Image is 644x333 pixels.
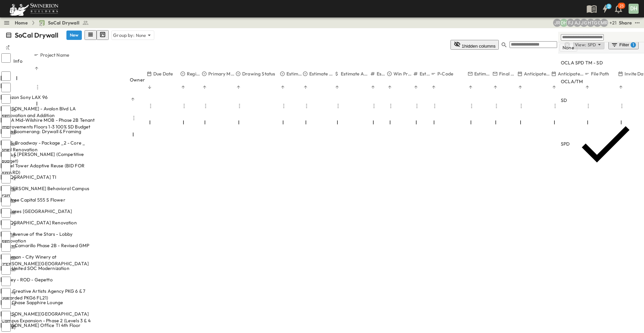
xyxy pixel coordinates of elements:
[1,140,11,149] input: Select row
[13,52,34,70] div: Info
[1,322,81,329] span: [PERSON_NAME] Office TI 4th Floor
[1,254,11,263] input: Select row
[1,311,95,331] span: [PERSON_NAME][GEOGRAPHIC_DATA] Campus Expansion - Phase 2 (Levels 3 & 4 ONLY)
[629,4,639,14] div: DH
[561,97,567,104] p: SD
[609,19,616,26] p: + 21
[628,3,639,14] button: DH
[1,288,95,301] span: CAA Creative Artists Agency PKG 6 & 7 (Awarded PKG6 FL21)
[1,311,11,320] input: Select row
[1,151,11,161] input: Select row
[600,19,608,27] div: Meghana Raj (meghana.raj@swinerton.com)
[113,32,135,39] p: Group by:
[1,71,11,81] input: Select row
[567,19,575,27] div: Francisco J. Sanchez (frsanchez@swinerton.com)
[1,254,95,267] span: Taubman - City Winery at [PERSON_NAME][GEOGRAPHIC_DATA]
[1,242,11,252] input: Select row
[1,299,63,306] span: LAX Chase Sapphire Lounge
[1,197,11,206] input: Select row
[1,117,11,126] input: Select row
[559,111,638,177] div: SPD
[1,162,95,176] span: Angel Tower Adaptive Reuse (BID FOR AWARD)
[559,44,643,52] div: None
[15,19,28,26] a: Home
[1,219,77,226] span: [GEOGRAPHIC_DATA] Renovation
[1,276,53,283] span: Disney - ROD - Gepetto
[561,78,583,85] p: OCLA/TM
[559,55,638,71] div: OCLA SPD TM - SD
[1,174,56,180] span: [GEOGRAPHIC_DATA] TI
[559,92,638,108] div: SD
[580,19,588,27] div: Jorge Garcia (jorgarcia@swinerton.com)
[1,277,11,286] input: Select row
[15,19,93,26] nav: breadcrumbs
[619,19,632,26] div: Share
[560,19,568,27] div: Daryll Hayward (daryll.hayward@swinerton.com)
[1,128,82,135] span: Meta Boomerang: Drywall & Framing
[562,44,574,51] p: None
[620,3,624,9] p: 23
[1,208,72,215] span: LA Cares [GEOGRAPHIC_DATA]
[1,265,69,272] span: LAX United SOC Modernization
[85,30,109,40] div: table view
[1,117,95,130] span: UCLA Mid-Wilshire MOB - Phase 2B Tenant Improvements Floors 1-3 100% SD Budget
[15,31,58,40] p: SoCal Drywall
[1,322,11,332] input: Select row
[8,2,60,16] img: 6c363589ada0b36f064d841b69d3a419a338230e66bb0a533688fa5cc3e9e735.png
[1,185,11,195] input: Select row
[598,3,612,15] button: 2
[1,208,11,218] input: Select row
[593,19,601,27] div: Gerrad Gerber (gerrad.gerber@swinerton.com)
[1,163,11,172] input: Select row
[1,106,11,115] input: Select row
[1,94,11,104] input: Select row
[40,52,69,58] p: Project Name
[608,4,610,9] h6: 2
[1,128,11,138] input: Select row
[1,197,65,203] span: Oaktree Capital 555 S Flower
[1,220,11,229] input: Select row
[573,19,581,27] div: Anthony Jimenez (anthony.jimenez@swinerton.com)
[1,83,11,92] input: Select row
[1,94,48,101] span: Amazon Sony LAX 96
[1,265,11,275] input: Select row
[561,141,570,147] p: SPD
[97,30,109,40] button: kanban view
[559,73,638,90] div: OCLA/TM
[34,65,40,71] button: Sort
[1,231,95,244] span: 1999 Avenue of the Stars - Lobby Renovation
[136,32,146,39] p: None
[1,288,11,297] input: Select row
[633,19,641,27] button: test
[1,185,95,199] span: St. [PERSON_NAME] Behavioral Campus PSH
[39,19,89,26] a: SoCal Drywall
[450,40,499,50] button: 1hidden columns
[561,59,603,66] p: OCLA SPD TM - SD
[1,299,11,309] input: Select row
[85,30,97,40] button: row view
[1,53,11,63] input: Select all rows
[1,105,95,119] span: [PERSON_NAME] - Avalon Blvd LA Renovation and Addition
[66,31,82,40] button: New
[1,242,89,249] span: HRL - Camarillo Phase 2B - Revised GMP
[1,231,11,240] input: Select row
[587,19,595,27] div: Haaris Tahmas (haaris.tahmas@swinerton.com)
[553,19,561,27] div: Joshua Russell (joshua.russell@swinerton.com)
[1,174,11,183] input: Select row
[1,151,95,164] span: Loeb & [PERSON_NAME] (Competitive Budget)
[1,140,95,153] span: 801 S. Broadway - Package _2 - Core _ Shell Renovation
[48,19,79,26] span: SoCal Drywall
